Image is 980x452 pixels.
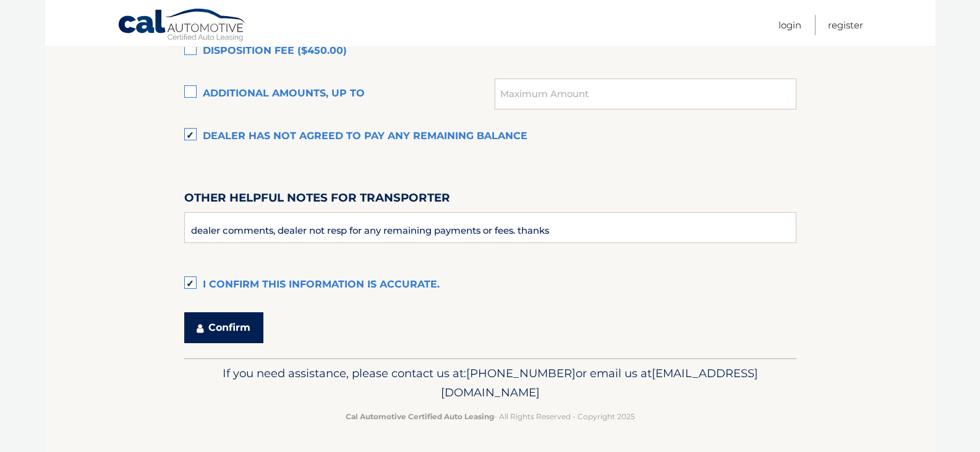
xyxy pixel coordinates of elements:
[117,8,247,44] a: Cal Automotive
[778,15,801,35] a: Login
[184,189,450,211] label: Other helpful notes for transporter
[184,124,796,149] label: Dealer has not agreed to pay any remaining balance
[184,312,263,343] button: Confirm
[184,82,495,106] label: Additional amounts, up to
[495,79,796,109] input: Maximum Amount
[466,366,576,380] span: [PHONE_NUMBER]
[184,39,796,64] label: Disposition Fee ($450.00)
[828,15,863,35] a: Register
[184,273,796,297] label: I confirm this information is accurate.
[346,412,494,421] strong: Cal Automotive Certified Auto Leasing
[192,410,788,423] p: - All Rights Reserved - Copyright 2025
[192,364,788,403] p: If you need assistance, please contact us at: or email us at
